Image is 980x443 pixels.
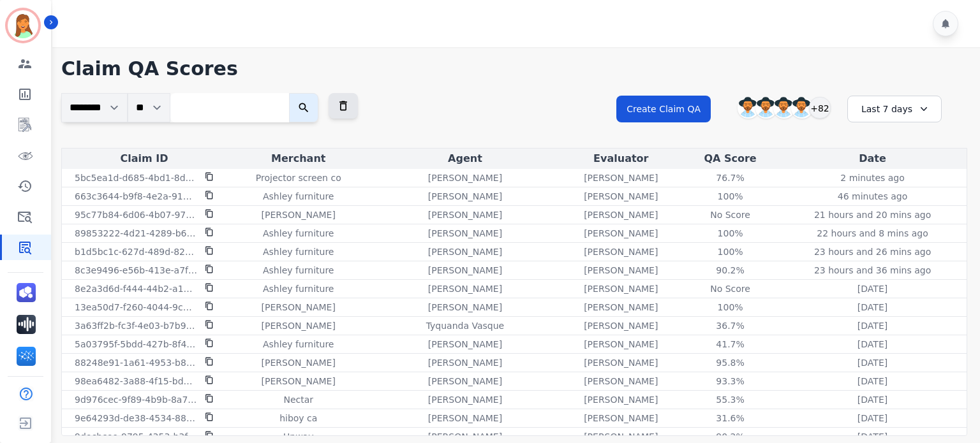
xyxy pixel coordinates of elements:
[702,264,759,277] div: 90.2%
[857,301,887,314] p: [DATE]
[584,301,658,314] p: [PERSON_NAME]
[840,171,905,184] p: 2 minutes ago
[428,208,502,221] p: [PERSON_NAME]
[428,171,502,184] p: [PERSON_NAME]
[814,208,931,221] p: 21 hours and 20 mins ago
[702,301,759,314] div: 100%
[702,412,759,425] div: 31.6%
[428,245,502,258] p: [PERSON_NAME]
[817,227,928,240] p: 22 hours and 8 mins ago
[781,151,964,166] div: Date
[814,245,931,258] p: 23 hours and 26 mins ago
[584,356,658,369] p: [PERSON_NAME]
[584,208,658,221] p: [PERSON_NAME]
[702,430,759,443] div: 90.2%
[702,245,759,258] div: 100%
[428,282,502,295] p: [PERSON_NAME]
[263,264,334,277] p: Ashley furniture
[584,227,658,240] p: [PERSON_NAME]
[702,227,759,240] div: 100%
[702,319,759,332] div: 36.7%
[283,430,313,443] p: Upway
[584,319,658,332] p: [PERSON_NAME]
[584,412,658,425] p: [PERSON_NAME]
[263,190,334,203] p: Ashley furniture
[702,393,759,406] div: 55.3%
[426,319,505,332] p: Tyquanda Vasque
[75,264,197,277] p: 8c3e9496-e56b-413e-a7f1-d762d76c75fb
[75,227,197,240] p: 89853222-4d21-4289-b601-477ae8dd5a89
[428,412,502,425] p: [PERSON_NAME]
[75,171,197,184] p: 5bc5ea1d-d685-4bd1-8d5b-01bbeb552967
[838,190,907,203] p: 46 minutes ago
[75,356,197,369] p: 88248e91-1a61-4953-b889-8feca6e84993
[584,282,658,295] p: [PERSON_NAME]
[563,151,680,166] div: Evaluator
[428,375,502,388] p: [PERSON_NAME]
[702,375,759,388] div: 93.3%
[263,338,334,351] p: Ashley furniture
[279,412,317,425] p: hiboy ca
[857,319,887,332] p: [DATE]
[428,190,502,203] p: [PERSON_NAME]
[814,264,931,277] p: 23 hours and 36 mins ago
[428,227,502,240] p: [PERSON_NAME]
[75,245,197,258] p: b1d5bc1c-627d-489d-822d-dd897ddc03da
[64,151,224,166] div: Claim ID
[263,245,334,258] p: Ashley furniture
[262,375,336,388] p: [PERSON_NAME]
[702,338,759,351] div: 41.7%
[809,97,831,119] div: +82
[857,412,887,425] p: [DATE]
[584,375,658,388] p: [PERSON_NAME]
[428,393,502,406] p: [PERSON_NAME]
[857,375,887,388] p: [DATE]
[428,430,502,443] p: [PERSON_NAME]
[616,96,711,122] button: Create Claim QA
[584,430,658,443] p: [PERSON_NAME]
[75,301,197,314] p: 13ea50d7-f260-4044-9cbf-6a1d3a5e6203
[262,356,336,369] p: [PERSON_NAME]
[75,412,197,425] p: 9e64293d-de38-4534-8885-43c000b13163
[428,356,502,369] p: [PERSON_NAME]
[584,245,658,258] p: [PERSON_NAME]
[702,356,759,369] div: 95.8%
[584,264,658,277] p: [PERSON_NAME]
[584,171,658,184] p: [PERSON_NAME]
[262,301,336,314] p: [PERSON_NAME]
[75,375,197,388] p: 98ea6482-3a88-4f15-bd9c-3a8f40fb3c4e
[847,96,942,122] div: Last 7 days
[75,282,197,295] p: 8e2a3d6d-f444-44b2-a14f-493d1792efdc
[702,282,759,295] div: No Score
[8,10,38,41] img: Bordered avatar
[857,356,887,369] p: [DATE]
[373,151,557,166] div: Agent
[584,393,658,406] p: [PERSON_NAME]
[584,190,658,203] p: [PERSON_NAME]
[283,393,313,406] p: Nectar
[857,282,887,295] p: [DATE]
[428,338,502,351] p: [PERSON_NAME]
[702,190,759,203] div: 100%
[263,227,334,240] p: Ashley furniture
[428,301,502,314] p: [PERSON_NAME]
[75,338,197,351] p: 5a03795f-5bdd-427b-8f46-1e36aa4bc8c3
[584,338,658,351] p: [PERSON_NAME]
[702,208,759,221] div: No Score
[428,264,502,277] p: [PERSON_NAME]
[857,338,887,351] p: [DATE]
[857,393,887,406] p: [DATE]
[857,430,887,443] p: [DATE]
[702,171,759,184] div: 76.7%
[256,171,341,184] p: Projector screen co
[262,319,336,332] p: [PERSON_NAME]
[685,151,776,166] div: QA Score
[262,208,336,221] p: [PERSON_NAME]
[75,430,197,443] p: 9decbcee-9795-4353-b3f2-2b80070ba49b
[75,393,197,406] p: 9d976cec-9f89-4b9b-8a78-0f68b7ee65eb
[61,57,967,80] h1: Claim QA Scores
[75,319,197,332] p: 3a63ff2b-fc3f-4e03-b7b9-58908c2ac603
[75,190,197,203] p: 663c3644-b9f8-4e2a-9184-fd0b78a6c941
[75,208,197,221] p: 95c77b84-6d06-4b07-9700-5ac3b7cb0c30
[229,151,367,166] div: Merchant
